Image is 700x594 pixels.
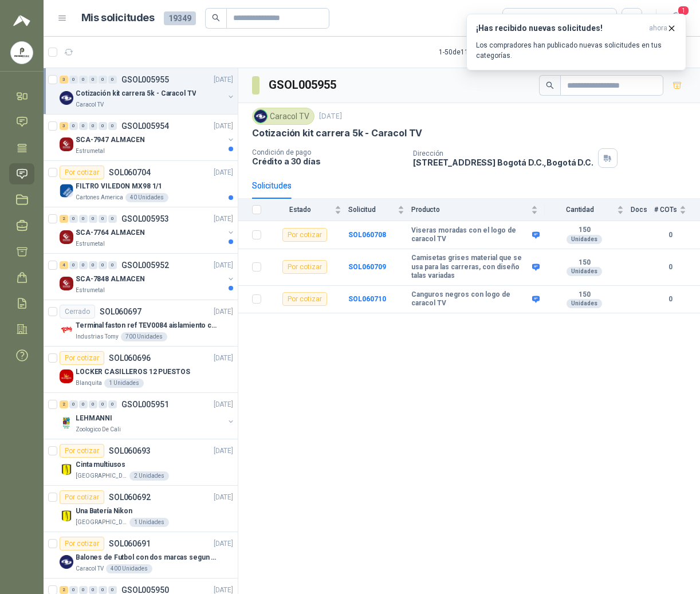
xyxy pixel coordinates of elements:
div: 0 [89,215,97,223]
div: 2 [60,586,68,594]
b: SOL060710 [348,295,386,303]
div: Por cotizar [282,228,327,242]
th: Cantidad [545,199,631,221]
p: SCA-7764 ALMACEN [76,227,145,238]
img: Company Logo [60,462,73,476]
div: Por cotizar [60,444,104,458]
p: Blanquita [76,379,102,388]
h1: Mis solicitudes [81,10,155,26]
p: Zoologico De Cali [76,425,121,434]
span: # COTs [654,206,677,214]
p: [DATE] [319,111,342,122]
b: 0 [654,262,686,273]
div: Por cotizar [282,292,327,306]
img: Company Logo [60,91,73,105]
p: [DATE] [214,121,233,132]
div: 2 Unidades [129,471,169,481]
p: SOL060696 [109,354,151,362]
div: 0 [108,586,117,594]
div: 2 [60,400,68,408]
p: LEHMANNI [76,413,112,424]
p: Los compradores han publicado nuevas solicitudes en tus categorías. [476,40,677,61]
h3: GSOL005955 [269,76,338,94]
div: Unidades [567,267,602,276]
div: Por cotizar [282,260,327,274]
b: 0 [654,294,686,305]
th: Estado [268,199,348,221]
b: Viseras moradas con el logo de caracol TV [411,226,529,244]
div: Por cotizar [60,490,104,504]
p: Cotización kit carrera 5k - Caracol TV [252,127,422,139]
img: Company Logo [60,555,73,569]
div: 0 [79,586,88,594]
div: Todas [510,12,534,25]
p: Cotización kit carrera 5k - Caracol TV [76,88,196,99]
p: SOL060693 [109,447,151,455]
p: Estrumetal [76,286,105,295]
p: SCA-7848 ALMACEN [76,274,145,285]
img: Company Logo [254,110,267,123]
b: 0 [654,230,686,241]
p: SOL060691 [109,540,151,548]
span: Producto [411,206,529,214]
p: Condición de pago [252,148,404,156]
p: [DATE] [214,167,233,178]
div: 0 [89,261,97,269]
a: 2 0 0 0 0 0 GSOL005953[DATE] Company LogoSCA-7764 ALMACENEstrumetal [60,212,235,249]
p: [DATE] [214,214,233,225]
img: Company Logo [60,137,73,151]
p: SOL060697 [100,308,141,316]
p: Crédito a 30 días [252,156,404,166]
span: Solicitud [348,206,395,214]
p: GSOL005950 [121,586,169,594]
div: 0 [69,122,78,130]
div: Por cotizar [60,166,104,179]
p: Dirección [413,150,593,158]
p: Estrumetal [76,147,105,156]
span: search [212,14,220,22]
img: Logo peakr [13,14,30,27]
a: 2 0 0 0 0 0 GSOL005951[DATE] Company LogoLEHMANNIZoologico De Cali [60,398,235,434]
div: 0 [99,261,107,269]
div: 0 [69,76,78,84]
div: 400 Unidades [106,564,152,573]
button: 1 [666,8,686,29]
div: 0 [108,76,117,84]
img: Company Logo [60,323,73,337]
img: Company Logo [11,42,33,64]
div: 700 Unidades [121,332,167,341]
span: Cantidad [545,206,615,214]
img: Company Logo [60,369,73,383]
div: 0 [99,122,107,130]
div: Cerrado [60,305,95,318]
a: Por cotizarSOL060692[DATE] Company LogoUna Batería Nikon[GEOGRAPHIC_DATA]1 Unidades [44,486,238,532]
div: 0 [79,400,88,408]
p: Balones de Futbol con dos marcas segun adjunto. Adjuntar cotizacion en su formato [76,552,218,563]
img: Company Logo [60,184,73,198]
p: [DATE] [214,74,233,85]
div: Por cotizar [60,351,104,365]
div: Caracol TV [252,108,314,125]
div: 0 [79,261,88,269]
div: Unidades [567,299,602,308]
th: Solicitud [348,199,411,221]
span: Estado [268,206,332,214]
div: 0 [89,400,97,408]
p: SCA-7947 ALMACEN [76,135,145,145]
div: 0 [108,122,117,130]
a: CerradoSOL060697[DATE] Company LogoTerminal faston ref TEV0084 aislamiento completoIndustrias Tom... [44,300,238,347]
b: Canguros negros con logo de caracol TV [411,290,529,308]
button: ¡Has recibido nuevas solicitudes!ahora Los compradores han publicado nuevas solicitudes en tus ca... [466,14,686,70]
b: Camisetas grises material que se usa para las carreras, con diseño talas variadas [411,254,529,281]
p: [DATE] [214,306,233,317]
span: 1 [677,5,690,16]
a: SOL060708 [348,231,386,239]
img: Company Logo [60,509,73,522]
div: 0 [99,76,107,84]
p: GSOL005951 [121,400,169,408]
div: 0 [69,261,78,269]
div: 0 [99,400,107,408]
div: 0 [89,76,97,84]
div: 0 [79,122,88,130]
